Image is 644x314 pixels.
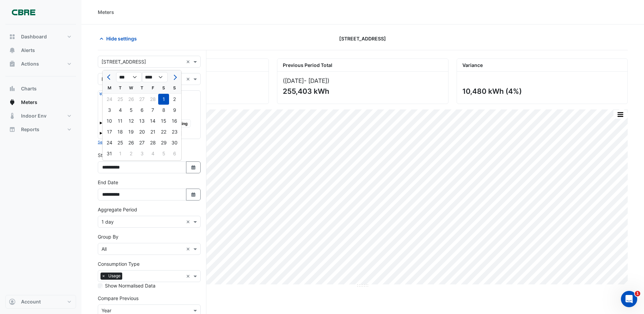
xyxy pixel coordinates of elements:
[126,116,136,126] div: 12
[136,137,147,148] div: Thursday, March 27, 2025
[136,137,147,148] div: 27
[104,148,115,159] div: 31
[147,126,158,137] div: Friday, March 21, 2025
[21,60,39,67] span: Actions
[158,148,169,159] div: 5
[169,137,180,148] div: 30
[9,99,16,106] app-icon: Meters
[21,47,35,54] span: Alerts
[104,116,115,126] div: Monday, March 10, 2025
[5,109,76,123] button: Indoor Env
[98,8,114,16] div: Meters
[136,83,147,93] div: T
[115,148,126,159] div: Tuesday, April 1, 2025
[136,105,147,116] div: 6
[100,273,107,279] span: ×
[147,137,158,148] div: 28
[147,94,158,105] div: 28
[169,126,180,137] div: 23
[5,123,76,136] button: Reports
[169,94,180,105] div: 2
[142,72,168,82] select: Select year
[158,105,169,116] div: Saturday, March 8, 2025
[115,105,126,116] div: 4
[105,282,155,289] label: Show Normalised Data
[98,179,118,186] label: End Date
[147,94,158,105] div: Friday, February 28, 2025
[115,126,126,137] div: Tuesday, March 18, 2025
[136,148,147,159] div: Thursday, April 3, 2025
[186,245,192,252] span: Clear
[126,83,136,93] div: W
[186,75,192,83] span: Clear
[169,148,180,159] div: Sunday, April 6, 2025
[158,94,169,105] div: 1
[98,152,121,159] label: Start Date
[147,137,158,148] div: Friday, March 28, 2025
[170,72,179,83] button: Next month
[339,35,386,42] span: [STREET_ADDRESS]
[169,126,180,137] div: Sunday, March 23, 2025
[158,83,169,93] div: S
[158,105,169,116] div: 8
[115,148,126,159] div: 1
[104,126,115,137] div: 17
[462,87,621,95] div: 10,480 kWh (4%)
[115,137,126,148] div: 25
[99,91,121,97] button: Expand All
[136,94,147,105] div: 27
[104,105,115,116] div: Monday, March 3, 2025
[186,273,192,280] span: Clear
[104,126,115,137] div: Monday, March 17, 2025
[21,99,37,106] span: Meters
[5,82,76,95] button: Charts
[186,218,192,225] span: Clear
[147,83,158,93] div: F
[613,110,627,119] button: More Options
[190,164,197,170] fa-icon: Select Date
[98,140,129,144] small: Select Reportable
[186,58,192,65] span: Clear
[126,148,136,159] div: Wednesday, April 2, 2025
[104,94,115,105] div: Monday, February 24, 2025
[106,35,137,42] span: Hide settings
[147,148,158,159] div: 4
[169,116,180,126] div: 16
[277,59,448,72] div: Previous Period Total
[283,77,442,84] div: ([DATE] )
[21,126,39,133] span: Reports
[5,43,76,57] button: Alerts
[104,105,115,116] div: 3
[9,33,16,40] app-icon: Dashboard
[115,116,126,126] div: Tuesday, March 11, 2025
[136,148,147,159] div: 3
[169,105,180,116] div: Sunday, March 9, 2025
[9,47,16,54] app-icon: Alerts
[9,85,16,92] app-icon: Charts
[304,77,327,84] span: - [DATE]
[126,137,136,148] div: Wednesday, March 26, 2025
[115,126,126,137] div: 18
[98,233,118,240] label: Group By
[115,94,126,105] div: Tuesday, February 25, 2025
[136,116,147,126] div: 13
[99,92,121,96] small: Expand All
[115,105,126,116] div: Tuesday, March 4, 2025
[169,83,180,93] div: S
[126,116,136,126] div: Wednesday, March 12, 2025
[169,94,180,105] div: Sunday, March 2, 2025
[158,116,169,126] div: 15
[158,148,169,159] div: Saturday, April 5, 2025
[115,137,126,148] div: Tuesday, March 25, 2025
[169,137,180,148] div: Sunday, March 30, 2025
[104,137,115,148] div: 24
[21,33,47,40] span: Dashboard
[136,116,147,126] div: Thursday, March 13, 2025
[104,116,115,126] div: 10
[126,126,136,137] div: 19
[621,291,637,307] iframe: Intercom live chat
[5,95,76,109] button: Meters
[169,105,180,116] div: 9
[5,295,76,309] button: Account
[21,298,41,305] span: Account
